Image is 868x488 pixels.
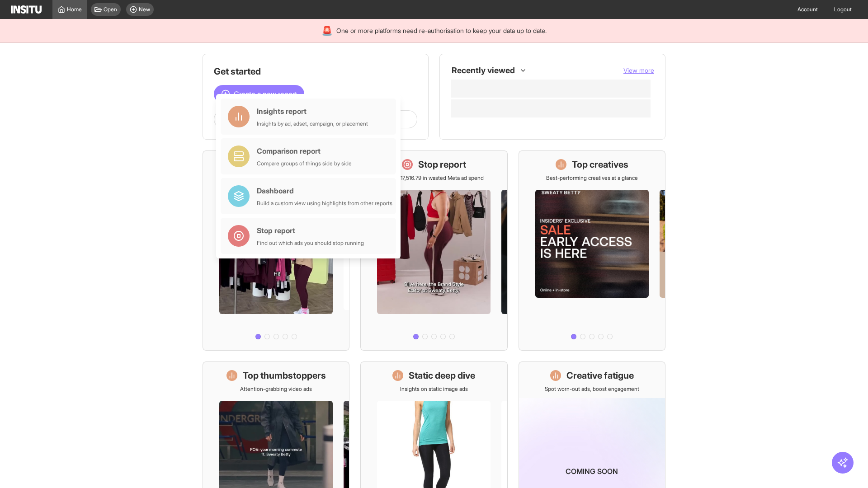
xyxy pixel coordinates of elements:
img: Logo [11,5,42,14]
div: Comparison report [257,145,352,156]
div: Stop report [257,225,364,236]
div: Dashboard [257,185,392,196]
span: New [139,6,150,13]
h1: Top creatives [572,158,628,171]
button: View more [623,66,654,75]
span: One or more platforms need re-authorisation to keep your data up to date. [336,26,547,35]
span: Open [104,6,117,13]
p: Save £17,516.79 in wasted Meta ad spend [384,174,484,182]
span: View more [623,66,654,74]
div: Find out which ads you should stop running [257,239,364,247]
a: What's live nowSee all active ads instantly [203,150,349,351]
span: Home [67,6,82,13]
p: Insights on static image ads [400,385,468,393]
div: Build a custom view using highlights from other reports [257,200,392,207]
button: Create a new report [214,85,304,103]
div: Compare groups of things side by side [257,160,352,167]
h1: Get started [214,65,417,78]
div: Insights report [257,106,368,117]
h1: Top thumbstoppers [243,369,326,382]
p: Best-performing creatives at a glance [546,174,638,182]
div: Insights by ad, adset, campaign, or placement [257,120,368,127]
a: Stop reportSave £17,516.79 in wasted Meta ad spend [360,150,507,351]
h1: Stop report [418,158,466,171]
h1: Static deep dive [409,369,475,382]
p: Attention-grabbing video ads [240,385,312,393]
span: Create a new report [234,89,297,99]
div: 🚨 [321,24,333,37]
a: Top creativesBest-performing creatives at a glance [519,150,665,351]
